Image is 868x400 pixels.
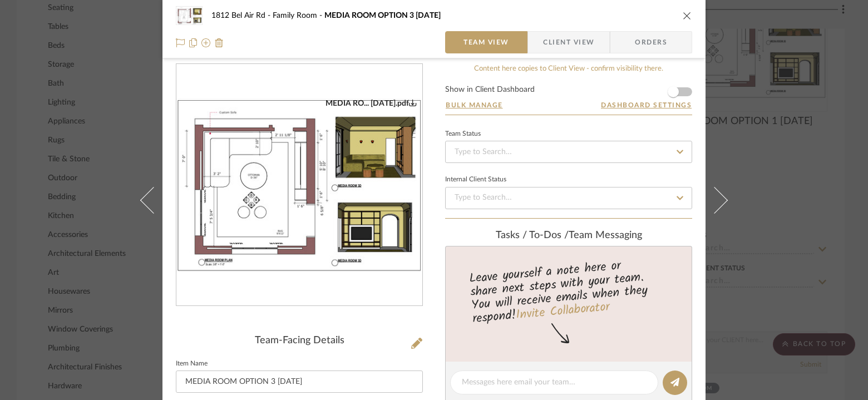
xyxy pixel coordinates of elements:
img: Remove from project [215,38,224,47]
span: MEDIA ROOM OPTION 3 [DATE] [324,12,441,19]
span: Client View [543,31,594,53]
input: Type to Search… [445,141,692,163]
div: Content here copies to Client View - confirm visibility there. [445,63,692,75]
input: Type to Search… [445,187,692,209]
button: Dashboard Settings [600,100,692,110]
span: Team View [463,31,509,53]
div: Team Status [445,131,481,137]
div: Team-Facing Details [176,335,423,347]
span: 1812 Bel Air Rd [211,12,273,19]
span: Orders [623,31,679,53]
span: Tasks / To-Dos / [496,230,569,240]
button: close [682,11,692,21]
img: 3e51aaa7-bf43-4fe5-a86f-855d4fa2310a_48x40.jpg [176,4,203,27]
div: Internal Client Status [445,177,506,182]
span: Family Room [273,12,324,19]
a: Invite Collaborator [515,298,610,325]
div: 0 [176,98,422,272]
div: team Messaging [445,230,692,242]
img: 3e51aaa7-bf43-4fe5-a86f-855d4fa2310a_436x436.jpg [176,98,422,272]
button: Bulk Manage [445,100,504,110]
div: Leave yourself a note here or share next steps with your team. You will receive emails when they ... [444,254,694,328]
label: Item Name [176,361,208,367]
input: Enter Item Name [176,371,423,393]
div: MEDIA RO... [DATE].pdf [325,98,417,108]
